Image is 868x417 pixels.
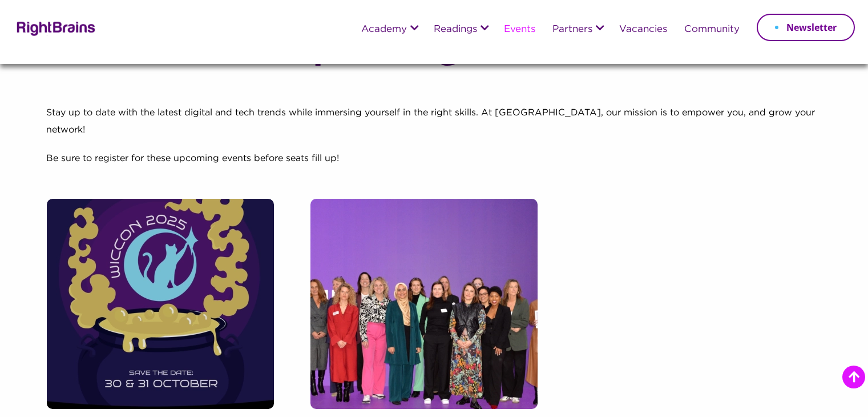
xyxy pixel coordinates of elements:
[361,25,407,35] a: Academy
[757,14,855,41] a: Newsletter
[684,25,740,35] a: Community
[619,25,667,35] a: Vacancies
[434,25,477,35] a: Readings
[504,25,535,35] a: Events
[46,154,339,163] span: Be sure to register for these upcoming events before seats fill up!
[13,19,96,36] img: Rightbrains
[552,25,592,35] a: Partners
[46,109,815,134] span: Stay up to date with the latest digital and tech trends while immersing yourself in the right ski...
